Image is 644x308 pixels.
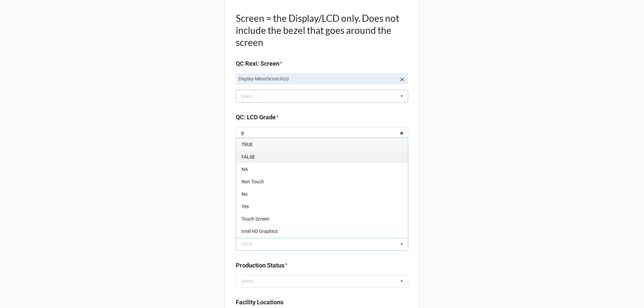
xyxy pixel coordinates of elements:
span: FALSE [241,154,255,160]
span: Non Touch [241,179,264,184]
label: Production Status [236,261,284,270]
h1: Screen = the Display/LCD only. Does not include the bezel that goes around the screen [236,12,408,48]
label: QC: LCD Grade [236,113,276,122]
span: No [241,191,248,197]
div: Select ... [241,279,259,284]
span: NA [241,167,248,172]
div: B [241,131,244,136]
p: Display-MinorScratch(s) [238,75,396,82]
span: Intel HD Graphics [241,229,278,234]
div: Select ... [239,93,268,100]
span: TRUE [241,142,253,147]
span: Yes [241,204,249,209]
label: QC Rexi: Screen [236,59,279,68]
span: Touch Screen [241,216,269,222]
label: Facility Locations [236,298,283,307]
